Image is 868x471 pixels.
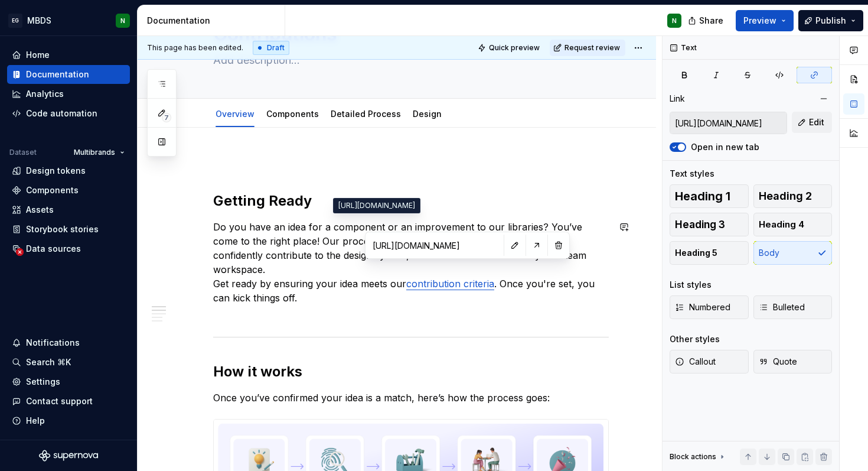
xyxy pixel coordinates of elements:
div: Help [26,415,45,427]
div: Design [408,101,446,126]
div: Contact support [26,395,93,407]
a: Storybook stories [7,220,130,239]
button: Contact support [7,392,130,411]
div: Overview [211,101,259,126]
button: Search ⌘K [7,353,130,372]
div: Documentation [26,69,89,80]
div: Design tokens [26,165,86,177]
button: Edit [792,112,832,133]
a: contribution criteria [406,278,494,290]
button: Notifications [7,333,130,352]
div: Detailed Process [326,101,406,126]
div: [URL][DOMAIN_NAME] [333,198,420,213]
p: Once you’ve confirmed your idea is a match, here’s how the process goes: [213,391,609,405]
div: Assets [26,204,54,216]
span: Bulleted [759,301,805,313]
div: N [120,16,125,25]
div: Other styles [670,333,720,345]
span: Numbered [675,301,730,313]
h2: How it works [213,362,609,381]
span: Preview [743,15,776,27]
div: Dataset [9,148,37,157]
button: Request review [550,40,625,56]
label: Open in new tab [691,141,759,153]
div: Components [262,101,324,126]
button: Share [682,10,731,31]
span: Quote [759,356,797,368]
a: Documentation [7,65,130,84]
span: Heading 4 [759,219,804,230]
span: This page has been edited. [147,43,243,53]
svg: Supernova Logo [39,450,98,462]
a: Design tokens [7,161,130,180]
div: Data sources [26,243,81,255]
span: 7 [162,113,171,122]
button: Numbered [670,295,749,319]
div: Search ⌘K [26,356,71,368]
button: Heading 3 [670,213,749,236]
button: Callout [670,350,749,373]
a: Code automation [7,104,130,123]
a: Assets [7,200,130,219]
span: Heading 5 [675,247,717,259]
span: Callout [675,356,716,368]
button: Multibrands [68,144,130,161]
a: Overview [216,109,254,119]
button: Heading 1 [670,184,749,208]
div: N [672,16,677,25]
span: Publish [815,15,846,27]
div: Notifications [26,337,80,349]
div: List styles [670,279,712,291]
button: Preview [736,10,794,31]
button: EGMBDSN [2,8,135,33]
button: Quick preview [474,40,545,56]
span: Request review [564,43,620,53]
a: Design [413,109,442,119]
a: Analytics [7,85,130,103]
a: Detailed Process [331,109,401,119]
div: MBDS [27,15,51,27]
div: Documentation [147,15,280,27]
div: Link [670,93,685,105]
span: Heading 3 [675,219,725,230]
a: Home [7,46,130,64]
button: Bulleted [753,295,833,319]
span: Multibrands [74,148,115,157]
button: Help [7,411,130,430]
button: Quote [753,350,833,373]
button: Publish [798,10,863,31]
a: Data sources [7,239,130,258]
span: Quick preview [489,43,540,53]
div: Code automation [26,108,97,119]
div: Draft [253,41,289,55]
div: Block actions [670,449,727,465]
div: Analytics [26,88,64,100]
span: Heading 1 [675,190,730,202]
button: Heading 5 [670,241,749,265]
button: Heading 4 [753,213,833,236]
div: Storybook stories [26,223,99,235]
h2: Getting Ready [213,191,609,210]
div: Home [26,49,50,61]
span: Heading 2 [759,190,812,202]
p: Do you have an idea for a component or an improvement to our libraries? You’ve come to the right ... [213,220,609,319]
a: Components [266,109,319,119]
div: Settings [26,376,60,388]
span: Edit [809,116,824,128]
button: Heading 2 [753,184,833,208]
div: Block actions [670,452,716,462]
div: Components [26,184,79,196]
div: EG [8,14,22,28]
span: Share [699,15,723,27]
div: Text styles [670,168,714,180]
a: Components [7,181,130,200]
a: Settings [7,372,130,391]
